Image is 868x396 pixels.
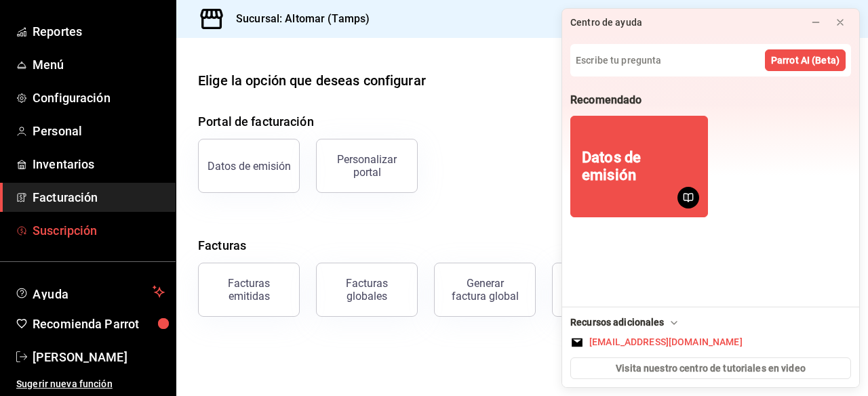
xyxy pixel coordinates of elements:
div: Facturas emitidas [207,277,291,303]
span: Visita nuestro centro de tutoriales en video [616,361,806,376]
button: Facturas globales [316,263,418,317]
div: Datos de emisión [208,160,291,173]
h4: Portal de facturación [198,112,846,131]
button: Personalizar portal [316,139,418,193]
span: Sugerir nueva función [16,377,165,391]
button: Facturas emitidas [198,263,300,317]
span: Facturación [33,188,165,206]
div: Recursos adicionales [570,315,681,330]
h4: Facturas [198,236,846,255]
span: Menú [33,56,165,74]
span: Recomienda Parrot [33,315,165,333]
span: Reportes [33,22,165,41]
div: [EMAIL_ADDRESS][DOMAIN_NAME] [589,335,743,349]
div: Grid Recommendations [570,116,851,228]
button: Datos de emisión [570,116,708,217]
span: Personal [33,122,165,140]
h3: Sucursal: Altomar (Tamps) [225,11,370,27]
button: Generar factura global [434,263,536,317]
button: Datos de emisión [198,139,300,193]
button: [EMAIL_ADDRESS][DOMAIN_NAME] [570,335,851,349]
div: Datos de emisión [582,149,696,185]
button: Parrot AI (Beta) [765,49,846,71]
div: Elige la opción que deseas configurar [198,70,426,91]
div: Centro de ayuda [570,16,642,30]
span: Ayuda [33,284,147,300]
div: Personalizar portal [325,153,409,179]
input: Escribe tu pregunta [570,44,851,76]
span: Configuración [33,89,165,107]
div: Facturas globales [325,277,409,303]
span: Parrot AI (Beta) [771,53,840,68]
span: Suscripción [33,221,165,240]
div: Generar factura global [451,277,519,303]
span: Inventarios [33,155,165,173]
button: Factura general [552,263,654,317]
span: [PERSON_NAME] [33,348,165,366]
button: Visita nuestro centro de tutoriales en video [570,357,851,379]
div: Recomendado [570,93,642,108]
